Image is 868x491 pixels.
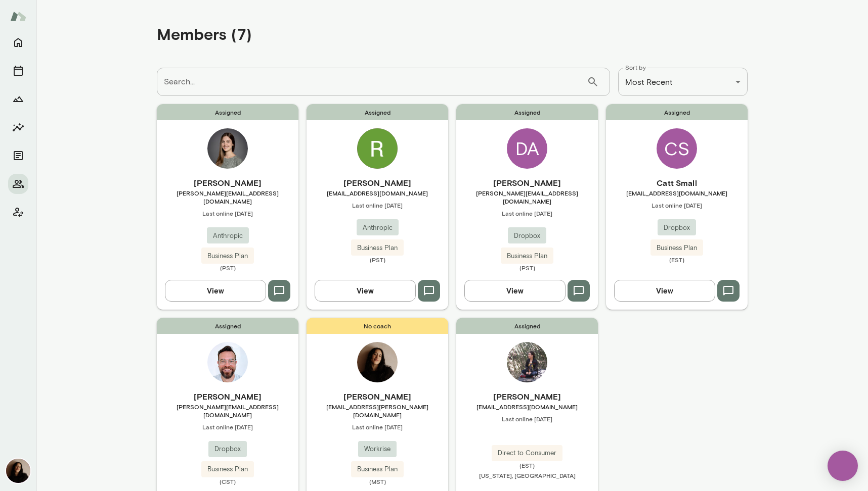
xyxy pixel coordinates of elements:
h6: [PERSON_NAME] [307,390,448,403]
span: Last online [DATE] [307,423,448,431]
img: Jenesis M Gallego [507,342,547,382]
span: Business Plan [201,464,254,474]
span: (PST) [307,256,448,264]
span: Assigned [456,104,598,120]
span: (EST) [606,256,748,264]
span: Business Plan [351,243,404,253]
span: Assigned [157,104,298,120]
h6: [PERSON_NAME] [157,390,298,403]
span: [EMAIL_ADDRESS][DOMAIN_NAME] [456,403,598,411]
button: Documents [8,145,28,166]
span: [PERSON_NAME][EMAIL_ADDRESS][DOMAIN_NAME] [456,189,598,205]
span: (EST) [456,461,598,469]
span: Last online [DATE] [456,415,598,423]
span: Business Plan [501,251,553,261]
span: Business Plan [201,251,254,261]
div: DA [507,128,547,169]
span: [PERSON_NAME][EMAIL_ADDRESS][DOMAIN_NAME] [157,403,298,419]
label: Sort by [625,63,646,72]
img: Rebecca Raible [207,128,248,169]
span: [PERSON_NAME][EMAIL_ADDRESS][DOMAIN_NAME] [157,189,298,205]
img: Chris Meeks [207,342,248,382]
button: Members [8,174,28,194]
span: Anthropic [207,231,249,241]
h6: [PERSON_NAME] [307,177,448,189]
img: Ryn Linthicum [357,128,398,169]
span: Workrise [358,444,397,454]
div: CS [657,128,697,169]
span: Assigned [307,104,448,120]
span: Business Plan [650,243,703,253]
button: Growth Plan [8,89,28,109]
span: [EMAIL_ADDRESS][DOMAIN_NAME] [307,189,448,197]
span: [US_STATE], [GEOGRAPHIC_DATA] [479,472,576,479]
span: Last online [DATE] [606,201,748,209]
h6: [PERSON_NAME] [157,177,298,189]
button: Insights [8,117,28,137]
span: Direct to Consumer [492,448,562,458]
button: View [464,280,566,301]
h6: Catt Small [606,177,748,189]
h6: [PERSON_NAME] [456,390,598,403]
span: Assigned [456,318,598,334]
button: Client app [8,202,28,222]
span: (PST) [456,264,598,272]
img: Mento [10,7,26,26]
span: Last online [DATE] [157,209,298,217]
span: Assigned [606,104,748,120]
span: (CST) [157,477,298,485]
span: Anthropic [357,223,399,233]
span: Last online [DATE] [157,423,298,431]
div: Most Recent [618,68,748,96]
span: Assigned [157,318,298,334]
button: Sessions [8,61,28,81]
button: View [165,280,266,301]
h6: [PERSON_NAME] [456,177,598,189]
span: Last online [DATE] [307,201,448,209]
button: View [315,280,416,301]
img: Fiona Nodar [357,342,398,382]
span: (PST) [157,264,298,272]
span: No coach [307,318,448,334]
h4: Members (7) [157,24,252,43]
span: [EMAIL_ADDRESS][DOMAIN_NAME] [606,189,748,197]
span: (MST) [307,477,448,485]
span: Business Plan [351,464,404,474]
span: Dropbox [208,444,247,454]
button: View [614,280,715,301]
img: Fiona Nodar [6,459,30,483]
span: [EMAIL_ADDRESS][PERSON_NAME][DOMAIN_NAME] [307,403,448,419]
button: Home [8,32,28,53]
span: Dropbox [658,223,696,233]
span: Last online [DATE] [456,209,598,217]
span: Dropbox [508,231,546,241]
